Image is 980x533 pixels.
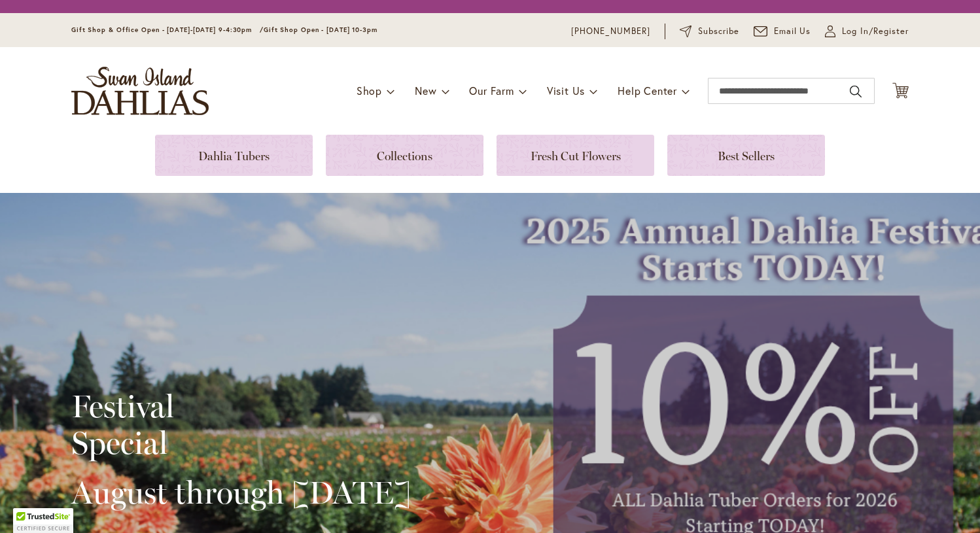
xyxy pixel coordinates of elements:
h2: Festival Special [71,388,411,461]
span: Log In/Register [842,25,909,38]
a: Email Us [754,25,811,38]
span: Subscribe [698,25,739,38]
span: Gift Shop & Office Open - [DATE]-[DATE] 9-4:30pm / [71,26,264,34]
span: Gift Shop Open - [DATE] 10-3pm [264,26,377,34]
a: store logo [71,67,209,115]
span: Email Us [774,25,811,38]
a: Log In/Register [825,25,909,38]
span: Help Center [618,84,677,97]
span: Visit Us [547,84,585,97]
button: Search [850,81,862,102]
span: Our Farm [469,84,514,97]
a: [PHONE_NUMBER] [571,25,650,38]
h2: August through [DATE] [71,474,411,511]
a: Subscribe [680,25,739,38]
span: Shop [357,84,382,97]
span: New [415,84,436,97]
